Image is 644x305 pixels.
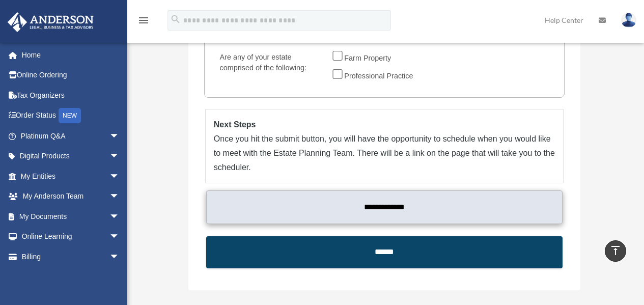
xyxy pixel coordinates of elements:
[621,13,636,27] img: User Pic
[109,206,130,227] span: arrow_drop_down
[215,50,325,87] label: Are any of your estate comprised of the following:
[609,244,622,257] i: vertical_align_top
[137,14,150,26] i: menu
[137,18,150,26] a: menu
[7,45,135,65] a: Home
[109,126,130,147] span: arrow_drop_down
[109,166,130,187] span: arrow_drop_down
[7,227,135,247] a: Online Learningarrow_drop_down
[7,166,135,186] a: My Entitiesarrow_drop_down
[109,227,130,247] span: arrow_drop_down
[7,186,135,207] a: My Anderson Teamarrow_drop_down
[7,85,135,105] a: Tax Organizers
[59,108,81,123] div: NEW
[605,240,626,262] a: vertical_align_top
[170,14,181,25] i: search
[109,246,130,267] span: arrow_drop_down
[5,12,97,32] img: Anderson Advisors Platinum Portal
[7,246,135,267] a: Billingarrow_drop_down
[342,50,396,67] label: Farm Property
[342,69,418,85] label: Professional Practice
[7,206,135,227] a: My Documentsarrow_drop_down
[7,267,135,287] a: Events Calendar
[7,126,135,146] a: Platinum Q&Aarrow_drop_down
[109,146,130,167] span: arrow_drop_down
[7,105,135,126] a: Order StatusNEW
[7,65,135,86] a: Online Ordering
[214,120,256,129] strong: Next Steps
[7,146,135,167] a: Digital Productsarrow_drop_down
[214,132,555,175] p: Once you hit the submit button, you will have the opportunity to schedule when you would like to ...
[109,186,130,207] span: arrow_drop_down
